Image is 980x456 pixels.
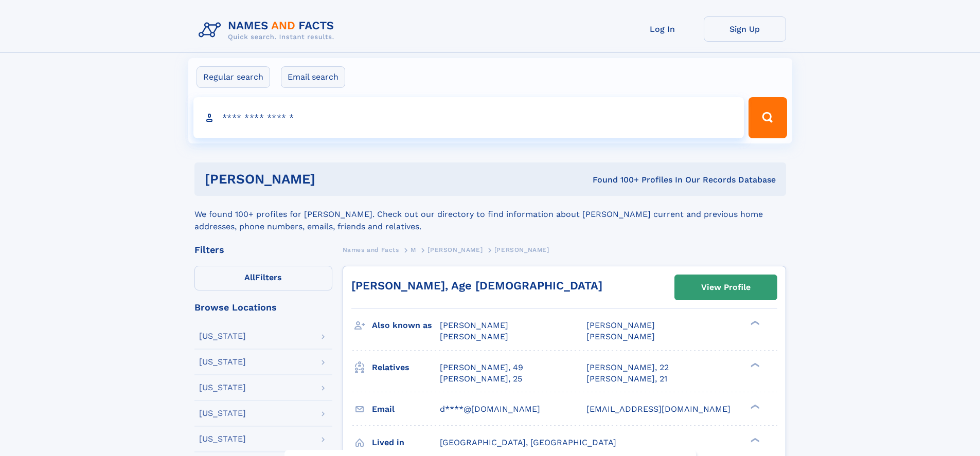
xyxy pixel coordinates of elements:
a: [PERSON_NAME], Age [DEMOGRAPHIC_DATA] [351,279,602,292]
button: Search Button [749,97,787,138]
img: Logo Names and Facts [194,16,343,44]
a: [PERSON_NAME], 21 [586,373,667,385]
div: [US_STATE] [199,384,246,392]
a: View Profile [675,275,777,300]
a: [PERSON_NAME], 22 [586,362,669,373]
h3: Lived in [372,434,440,451]
span: [PERSON_NAME] [440,320,508,330]
div: [US_STATE] [199,332,246,340]
label: Email search [281,66,345,88]
a: [PERSON_NAME], 25 [440,373,522,385]
input: search input [193,97,744,138]
span: [GEOGRAPHIC_DATA], [GEOGRAPHIC_DATA] [440,437,616,447]
div: [US_STATE] [199,409,246,417]
label: Filters [194,266,332,290]
div: Found 100+ Profiles In Our Records Database [454,174,776,186]
span: [PERSON_NAME] [586,332,655,341]
span: [EMAIL_ADDRESS][DOMAIN_NAME] [586,404,730,414]
a: Sign Up [704,16,786,42]
div: Browse Locations [194,303,332,312]
a: Names and Facts [343,243,399,256]
h1: [PERSON_NAME] [205,173,454,186]
div: View Profile [701,276,751,299]
div: [US_STATE] [199,358,246,366]
a: [PERSON_NAME] [427,243,483,256]
span: [PERSON_NAME] [494,246,549,253]
div: [US_STATE] [199,435,246,443]
a: [PERSON_NAME], 49 [440,362,523,373]
span: All [244,272,255,282]
div: Filters [194,245,332,254]
span: [PERSON_NAME] [440,332,508,341]
span: M [411,246,416,253]
div: We found 100+ profiles for [PERSON_NAME]. Check out our directory to find information about [PERS... [194,196,786,233]
a: M [411,243,416,256]
div: ❯ [748,436,760,443]
span: [PERSON_NAME] [586,320,655,330]
div: ❯ [748,320,760,326]
div: ❯ [748,403,760,410]
h3: Email [372,400,440,418]
span: [PERSON_NAME] [427,246,483,253]
h3: Relatives [372,359,440,376]
div: ❯ [748,361,760,368]
h3: Also known as [372,317,440,334]
a: Log In [621,16,704,42]
label: Regular search [197,66,270,88]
